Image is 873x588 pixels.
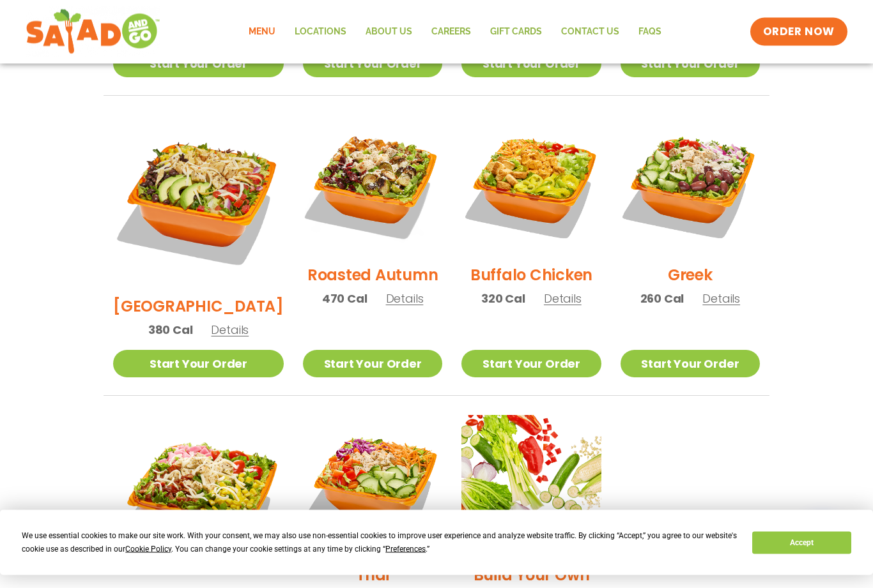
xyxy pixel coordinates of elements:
[322,290,367,308] span: 470 Cal
[422,17,481,47] a: Careers
[640,290,684,308] span: 260 Cal
[356,17,422,47] a: About Us
[481,17,552,47] a: GIFT CARDS
[125,545,171,554] span: Cookie Policy
[303,351,442,378] a: Start Your Order
[386,291,424,307] span: Details
[474,564,590,587] h2: Build Your Own
[22,529,737,556] div: We use essential cookies to make our site work. With your consent, we may also use non-essential ...
[148,322,193,339] span: 380 Cal
[356,564,389,587] h2: Thai
[303,416,442,555] img: Product photo for Thai Salad
[461,416,601,555] img: Product photo for Build Your Own
[239,17,285,47] a: Menu
[303,50,442,78] a: Start Your Order
[113,351,284,378] a: Start Your Order
[211,322,249,338] span: Details
[461,50,601,78] a: Start Your Order
[750,18,847,46] a: ORDER NOW
[629,17,671,47] a: FAQs
[113,296,284,318] h2: [GEOGRAPHIC_DATA]
[461,116,601,255] img: Product photo for Buffalo Chicken Salad
[385,545,426,554] span: Preferences
[752,532,851,554] button: Accept
[702,291,740,307] span: Details
[285,17,356,47] a: Locations
[239,17,671,47] nav: Menu
[544,291,582,307] span: Details
[668,264,713,287] h2: Greek
[481,290,525,308] span: 320 Cal
[470,264,592,287] h2: Buffalo Chicken
[621,351,760,378] a: Start Your Order
[621,50,760,78] a: Start Your Order
[303,116,442,255] img: Product photo for Roasted Autumn Salad
[113,416,284,586] img: Product photo for Jalapeño Ranch Salad
[763,24,835,40] span: ORDER NOW
[307,264,438,287] h2: Roasted Autumn
[26,6,160,57] img: new-SAG-logo-768×292
[552,17,629,47] a: Contact Us
[113,116,284,286] img: Product photo for BBQ Ranch Salad
[113,50,284,78] a: Start Your Order
[461,351,601,378] a: Start Your Order
[621,116,760,255] img: Product photo for Greek Salad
